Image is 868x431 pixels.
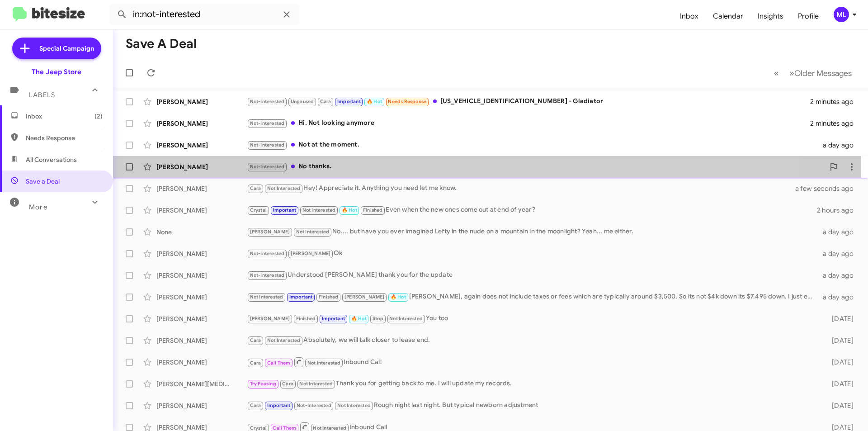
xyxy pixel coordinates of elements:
button: Previous [769,64,784,82]
div: a few seconds ago [807,184,861,193]
a: Calendar [706,3,750,29]
h1: Save a Deal [126,37,197,51]
span: Cara [250,360,261,366]
div: [DATE] [817,314,861,323]
a: Inbox [673,3,706,29]
div: 2 minutes ago [810,97,861,106]
div: Hey! Appreciate it. Anything you need let me know. [247,183,807,194]
span: [PERSON_NAME] [291,251,331,256]
div: [DATE] [817,358,861,367]
span: Cara [320,99,331,104]
span: Labels [29,91,55,99]
span: (2) [94,112,103,121]
div: Thank you for getting back to me. I will update my records. [247,379,817,389]
div: [PERSON_NAME] [156,206,247,215]
span: 🔥 Hot [391,294,406,300]
span: Finished [363,207,383,213]
span: Not-Interested [250,120,285,126]
div: [PERSON_NAME] [156,119,247,128]
span: Needs Response [26,133,103,142]
span: Important [267,403,291,408]
span: Not Interested [267,185,301,191]
span: Cara [282,381,293,387]
span: Important [322,316,345,322]
span: Not-Interested [250,142,285,148]
div: [PERSON_NAME] [156,401,247,410]
div: Absolutely, we will talk closer to lease end. [247,335,817,346]
div: 2 hours ago [817,206,861,215]
span: Cara [250,337,261,343]
div: The Jeep Store [32,67,81,76]
a: Insights [750,3,791,29]
span: Call Them [267,360,291,366]
button: ML [826,7,858,22]
div: 2 minutes ago [810,119,861,128]
div: Even when the new ones come out at end of year? [247,205,817,215]
div: a day ago [817,293,861,302]
div: Inbound Call [247,356,817,368]
span: More [29,203,47,211]
div: [PERSON_NAME] [156,97,247,106]
div: You too [247,313,817,324]
span: Cara [250,185,261,191]
nav: Page navigation example [769,64,857,82]
span: Not Interested [302,207,336,213]
div: [PERSON_NAME] [156,141,247,150]
span: [PERSON_NAME] [250,229,290,235]
span: Cara [250,403,261,408]
span: Inbox [26,112,103,121]
span: Special Campaign [39,44,94,53]
span: Save a Deal [26,177,60,186]
div: Hi. Not looking anymore [247,118,810,128]
span: Crystal [250,207,267,213]
span: Not Interested [313,425,346,431]
div: a day ago [817,227,861,237]
span: All Conversations [26,155,77,164]
div: [PERSON_NAME] [156,249,247,258]
span: Try Pausing [250,381,276,387]
span: Crystal [250,425,267,431]
span: « [774,67,779,79]
span: Needs Response [388,99,426,104]
div: a day ago [817,249,861,258]
span: [PERSON_NAME] [250,316,290,322]
div: Ok [247,248,817,259]
span: Finished [296,316,316,322]
a: Special Campaign [12,38,101,59]
span: [PERSON_NAME] [344,294,385,300]
div: None [156,227,247,237]
span: Not Interested [307,360,341,366]
span: Not-Interested [250,272,285,278]
span: Not Interested [337,403,371,408]
div: Understood [PERSON_NAME] thank you for the update [247,270,817,280]
span: Not Interested [389,316,423,322]
div: Not at the moment. [247,140,817,150]
span: 🔥 Hot [342,207,357,213]
span: Older Messages [794,68,852,78]
span: Not Interested [296,229,330,235]
input: Search [109,4,299,25]
div: a day ago [817,271,861,280]
span: Profile [791,3,826,29]
span: Important [337,99,361,104]
span: Not-Interested [250,251,285,256]
div: [PERSON_NAME] [156,293,247,302]
div: No.... but have you ever imagined Lefty in the nude on a mountain in the moonlight? Yeah... me ei... [247,227,817,237]
div: [PERSON_NAME], again does not include taxes or fees which are typically around $3,500. So its not... [247,292,817,302]
span: Not-Interested [250,164,285,170]
span: 🔥 Hot [367,99,382,104]
button: Next [784,64,857,82]
div: [PERSON_NAME] [156,162,247,171]
span: Not Interested [267,337,301,343]
span: Not Interested [250,294,283,300]
div: ML [834,7,849,22]
div: [PERSON_NAME] [156,336,247,345]
span: 🔥 Hot [351,316,367,322]
div: [DATE] [817,401,861,410]
span: Finished [319,294,339,300]
div: [US_VEHICLE_IDENTIFICATION_NUMBER] - Gladiator [247,96,810,107]
span: » [789,67,794,79]
div: [DATE] [817,336,861,345]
